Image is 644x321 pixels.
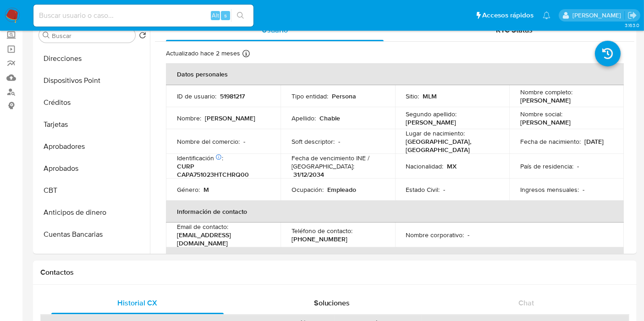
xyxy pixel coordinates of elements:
button: Volver al orden por defecto [139,32,146,42]
span: Soluciones [314,298,350,308]
p: 31/12/2034 [293,170,324,179]
p: País de residencia : [520,162,573,170]
p: Email de contacto : [177,223,228,231]
span: Alt [212,11,219,20]
button: CBT [35,180,150,201]
p: - [468,231,470,239]
span: Accesos rápidos [482,11,534,20]
p: CURP CAPA751023HTCHRQ00 [177,162,266,179]
p: Nombre social : [520,110,562,118]
p: [PERSON_NAME] [406,118,457,126]
p: Soft descriptor : [292,137,335,146]
th: Información de contacto [166,201,624,223]
p: [PERSON_NAME] [520,96,571,104]
p: - [338,137,340,146]
a: Salir [627,11,637,20]
p: [DATE] [584,137,604,146]
th: Verificación y cumplimiento [166,247,624,269]
button: Tarjetas [35,114,150,136]
p: Nacionalidad : [406,162,444,170]
button: search-icon [231,9,250,22]
p: Apellido : [292,114,316,122]
p: Sitio : [406,92,419,100]
p: Empleado [327,185,356,194]
span: Historial CX [118,298,158,308]
button: Créditos [35,92,150,114]
p: Nombre del comercio : [177,137,240,146]
button: Buscar [43,32,50,39]
span: s [224,11,227,20]
p: Tipo entidad : [292,92,328,100]
button: Aprobados [35,158,150,180]
p: [PERSON_NAME] [205,114,255,122]
th: Datos personales [166,63,624,85]
a: Notificaciones [543,11,550,19]
p: MX [447,162,457,170]
p: Fecha de vencimiento INE / [GEOGRAPHIC_DATA] : [292,154,384,170]
h1: Contactos [40,268,629,277]
p: MLM [423,92,437,100]
p: Lugar de nacimiento : [406,129,465,137]
span: 3.163.0 [625,22,639,29]
p: 51981217 [220,92,245,100]
p: - [243,137,245,146]
p: Fecha de nacimiento : [520,137,581,146]
p: Estado Civil : [406,185,440,194]
p: [EMAIL_ADDRESS][DOMAIN_NAME] [177,231,266,247]
p: Género : [177,185,200,194]
p: fernando.ftapiamartinez@mercadolibre.com.mx [572,11,624,20]
p: - [583,185,584,194]
button: Cuentas Bancarias [35,223,150,245]
p: Teléfono de contacto : [292,227,352,235]
p: ID de usuario : [177,92,216,100]
p: Segundo apellido : [406,110,457,118]
button: Aprobadores [35,136,150,158]
p: Actualizado hace 2 meses [166,49,240,58]
p: Nombre completo : [520,88,572,96]
p: Ingresos mensuales : [520,185,579,194]
p: Identificación : [177,154,223,162]
p: - [577,162,579,170]
span: Chat [518,298,534,308]
p: M [204,185,209,194]
p: Persona [332,92,356,100]
p: [PHONE_NUMBER] [292,235,347,243]
p: Nombre : [177,114,201,122]
p: Nombre corporativo : [406,231,464,239]
p: Ocupación : [292,185,324,194]
p: - [444,185,446,194]
input: Buscar [52,32,132,40]
button: Datos Modificados [35,245,150,267]
p: [PERSON_NAME] [520,118,571,126]
button: Dispositivos Point [35,70,150,92]
button: Anticipos de dinero [35,201,150,223]
p: [GEOGRAPHIC_DATA], [GEOGRAPHIC_DATA] [406,137,495,154]
button: Direcciones [35,48,150,70]
p: Chable [319,114,340,122]
input: Buscar usuario o caso... [33,10,253,22]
